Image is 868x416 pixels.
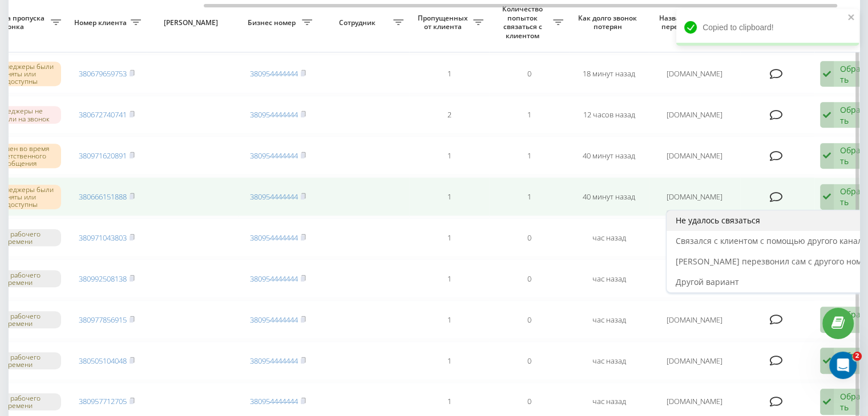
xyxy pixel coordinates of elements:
a: 380954444444 [250,396,298,406]
a: 380977856915 [79,315,127,325]
td: час назад [569,218,649,257]
td: 1 [409,259,489,298]
span: Название схемы переадресации [655,14,724,31]
td: час назад [569,341,649,380]
a: 380957712705 [79,396,127,406]
a: 380954444444 [250,68,298,79]
td: [DOMAIN_NAME] [649,55,740,93]
div: Copied to clipboard! [676,9,859,46]
a: 380954444444 [250,150,298,161]
a: 380954444444 [250,274,298,284]
a: 380954444444 [250,191,298,202]
td: час назад [569,300,649,339]
span: Как долго звонок потерян [578,14,640,31]
td: 1 [409,177,489,216]
span: Не удалось связаться [676,215,760,226]
a: 380971620891 [79,150,127,161]
span: Бизнес номер [244,18,302,27]
td: [DOMAIN_NAME] [649,300,740,339]
td: 40 минут назад [569,177,649,216]
span: Сотрудник [324,18,393,27]
span: [PERSON_NAME] [156,18,228,27]
a: 380505104048 [79,356,127,366]
span: 2 [853,352,862,361]
td: 1 [409,136,489,175]
td: [DOMAIN_NAME] [649,136,740,175]
a: 380954444444 [250,233,298,243]
td: 1 [409,341,489,380]
span: Связался с клиентом с помощью другого канала [676,235,867,246]
a: 380954444444 [250,315,298,325]
a: 380666151888 [79,191,127,202]
td: 1 [409,55,489,93]
a: 380971043803 [79,233,127,243]
td: [DOMAIN_NAME] [649,218,740,257]
a: 380679659753 [79,68,127,79]
span: Количество попыток связаться с клиентом [495,5,553,40]
td: 1 [409,300,489,339]
td: 1 [409,218,489,257]
a: 380954444444 [250,109,298,120]
td: 0 [489,218,569,257]
td: [DOMAIN_NAME] [649,177,740,216]
span: Другой вариант [676,276,739,287]
td: [DOMAIN_NAME] [649,259,740,298]
span: Пропущенных от клиента [415,14,473,31]
td: 12 часов назад [569,96,649,134]
a: 380954444444 [250,356,298,366]
td: [DOMAIN_NAME] [649,96,740,134]
span: Номер клиента [72,18,131,27]
td: [DOMAIN_NAME] [649,341,740,380]
td: час назад [569,259,649,298]
td: 2 [409,96,489,134]
td: 0 [489,259,569,298]
a: 380672740741 [79,109,127,120]
button: close [847,13,855,23]
iframe: Intercom live chat [829,352,857,379]
td: 0 [489,300,569,339]
td: 1 [489,177,569,216]
td: 40 минут назад [569,136,649,175]
td: 1 [489,136,569,175]
td: 18 минут назад [569,55,649,93]
td: 1 [489,96,569,134]
td: 0 [489,341,569,380]
td: 0 [489,55,569,93]
a: 380992508138 [79,274,127,284]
